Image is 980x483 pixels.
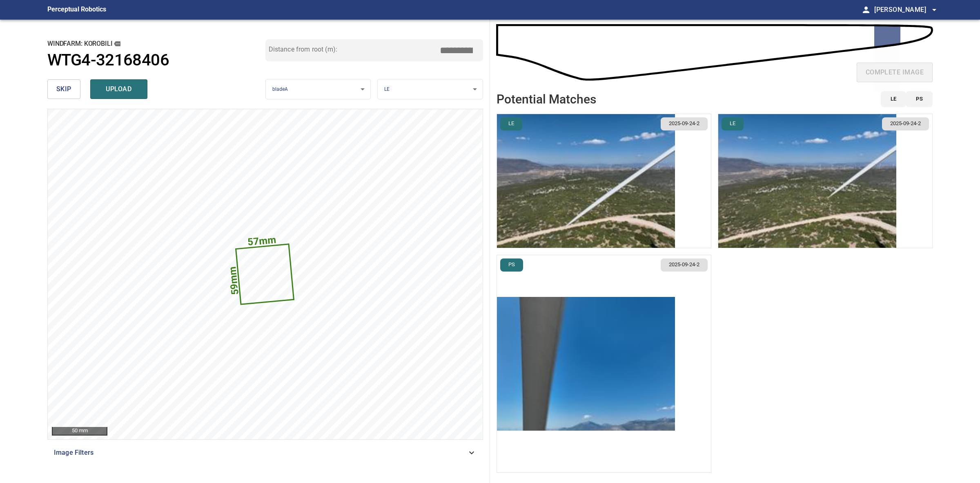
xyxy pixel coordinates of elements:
[664,261,704,269] span: 2025-09-24-2
[503,120,519,128] span: LE
[929,5,939,15] span: arrow_drop_down
[497,92,596,106] h2: Potential Matches
[113,39,122,48] button: copy message details
[891,94,897,104] span: LE
[47,443,483,463] div: Image Filters
[56,83,71,95] span: skip
[876,91,933,107] div: id
[881,91,906,107] button: LE
[227,266,241,295] text: 59mm
[99,83,138,95] span: upload
[871,2,939,18] button: [PERSON_NAME]
[47,51,169,70] h1: WTG4-32168406
[916,94,923,104] span: PS
[497,114,675,248] img: KOROBILI/WTG4-32168406/2025-09-24-2/2025-09-24-5/inspectionData/image47wp56.jpg
[503,261,520,269] span: PS
[47,79,80,99] button: skip
[874,4,939,16] span: [PERSON_NAME]
[54,448,467,458] span: Image Filters
[500,117,522,130] button: LE
[725,120,740,128] span: LE
[664,120,704,128] span: 2025-09-24-2
[266,79,371,100] div: bladeA
[47,3,106,16] figcaption: Perceptual Robotics
[378,79,483,100] div: LE
[90,79,147,99] button: upload
[272,86,288,92] span: bladeA
[47,51,265,70] a: WTG4-32168406
[269,46,337,53] label: Distance from root (m):
[718,114,896,248] img: KOROBILI/WTG4-32168406/2025-09-24-2/2025-09-24-5/inspectionData/image48wp57.jpg
[885,120,926,128] span: 2025-09-24-2
[497,297,675,431] img: KOROBILI/WTG4-32168406/2025-09-24-2/2025-09-24-5/inspectionData/image52wp63.jpg
[384,86,390,92] span: LE
[861,5,871,15] span: person
[47,39,265,48] h2: windfarm: KOROBILI
[906,91,933,107] button: PS
[247,234,276,248] text: 57mm
[500,258,523,272] button: PS
[722,117,744,130] button: LE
